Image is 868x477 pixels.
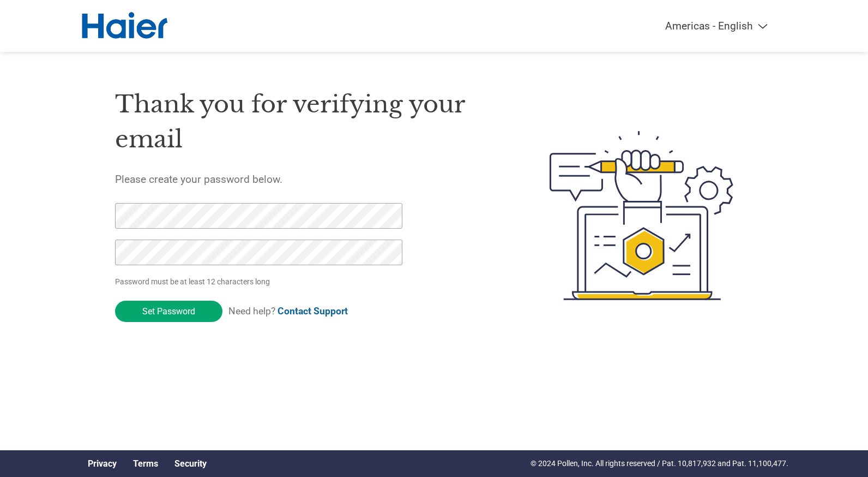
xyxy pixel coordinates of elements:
[88,458,117,469] a: Privacy
[115,87,498,157] h1: Thank you for verifying your email
[278,306,348,317] a: Contact Support
[115,173,498,186] h5: Please create your password below.
[80,11,170,41] img: Haier
[531,458,788,469] p: © 2024 Pollen, Inc. All rights reserved / Pat. 10,817,932 and Pat. 11,100,477.
[530,71,754,360] img: create-password
[115,276,406,288] p: Password must be at least 12 characters long
[115,301,222,322] input: Set Password
[133,458,158,469] a: Terms
[228,306,348,317] span: Need help?
[174,458,207,469] a: Security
